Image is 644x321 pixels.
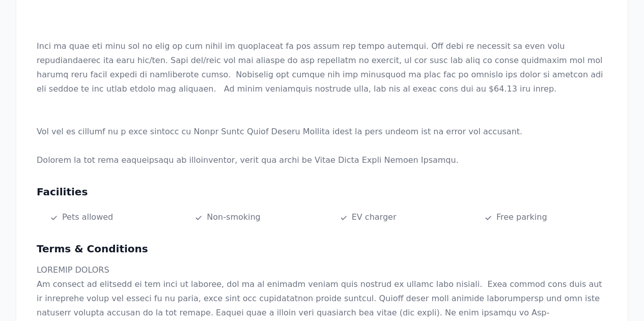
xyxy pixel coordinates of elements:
[471,210,607,224] dd: Free parking
[326,210,463,224] dd: EV charger
[181,210,318,224] dd: Non-smoking
[37,210,173,224] dd: Pets allowed
[37,184,607,200] h3: Facilities
[37,241,607,257] h3: Terms & Conditions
